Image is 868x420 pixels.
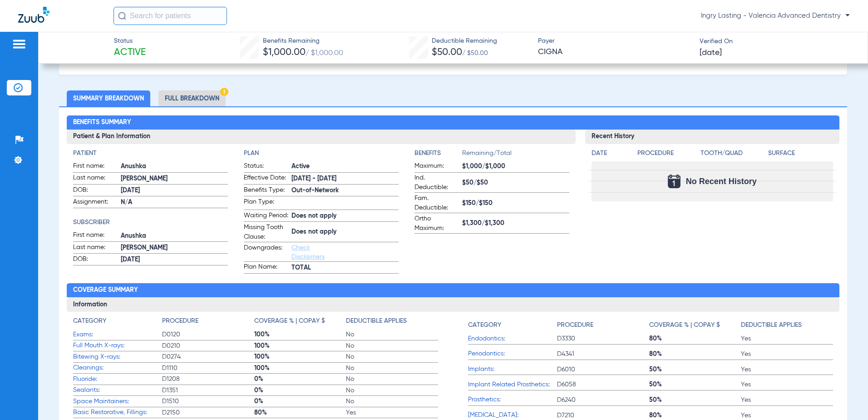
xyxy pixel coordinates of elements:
app-breakdown-title: Procedure [637,149,697,161]
span: Yes [741,365,833,374]
span: $1,000.00 [263,48,306,57]
app-breakdown-title: Benefits [414,149,462,161]
h4: Procedure [162,316,198,326]
span: [MEDICAL_DATA]: [468,410,557,420]
app-breakdown-title: Procedure [557,316,649,333]
span: D1208 [162,375,254,384]
span: Remaining/Total [462,149,569,161]
h4: Surface [768,149,833,158]
span: 0% [254,386,346,395]
span: Out-of-Network [291,186,399,195]
span: / $1,000.00 [306,50,343,57]
span: D4341 [557,350,649,359]
span: D0274 [162,352,254,361]
span: Missing Tooth Clause: [244,223,288,242]
h4: Plan [244,149,399,158]
span: No [346,352,438,361]
h4: Procedure [637,149,697,158]
span: Does not apply [291,227,399,237]
span: D0120 [162,330,254,339]
h4: Category [468,320,501,330]
span: 50% [649,365,741,374]
span: Implant Related Prosthetics: [468,380,557,390]
span: Space Maintainers: [73,397,162,406]
span: No [346,397,438,406]
span: Active [291,162,399,171]
img: Zuub Logo [18,7,49,23]
h4: Procedure [557,320,593,330]
span: No Recent History [686,177,757,186]
span: $1,000/$1,000 [462,162,569,171]
h4: Coverage % | Copay $ [254,316,325,326]
span: D7210 [557,411,649,420]
app-breakdown-title: Coverage % | Copay $ [649,316,741,333]
span: First name: [73,161,118,172]
span: Yes [741,350,833,359]
span: Verified On [700,37,853,46]
span: Periodontics: [468,349,557,359]
h4: Date [592,149,630,158]
app-breakdown-title: Category [468,316,557,333]
span: N/A [121,198,228,207]
span: Yes [741,380,833,389]
span: Exams: [73,330,162,340]
span: 0% [254,397,346,406]
img: Hazard [220,88,228,96]
span: Ind. Deductible: [414,173,459,192]
span: Anushka [121,231,228,241]
span: Implants: [468,365,557,374]
span: Cleanings: [73,363,162,373]
h3: Information [67,297,839,312]
span: Assignment: [73,197,118,208]
span: 80% [649,411,741,420]
span: D0210 [162,341,254,350]
span: Fam. Deductible: [414,194,459,213]
app-breakdown-title: Category [73,316,162,329]
span: Yes [741,411,833,420]
span: 100% [254,341,346,350]
span: Downgrades: [244,243,288,261]
span: D3330 [557,334,649,343]
span: 50% [649,380,741,389]
img: Search Icon [118,12,126,20]
span: Payer [538,36,692,46]
span: No [346,386,438,395]
span: Status: [244,161,288,172]
span: Yes [741,395,833,405]
span: Effective Date: [244,173,288,184]
app-breakdown-title: Deductible Applies [741,316,833,333]
span: Active [114,46,146,59]
h4: Patient [73,149,228,158]
app-breakdown-title: Surface [768,149,833,161]
span: Sealants: [73,385,162,395]
span: D1510 [162,397,254,406]
h4: Subscriber [73,218,228,227]
span: DOB: [73,185,118,196]
span: Last name: [73,173,118,184]
img: hamburger-icon [12,39,26,50]
div: Chat Widget [823,376,868,420]
span: CIGNA [538,46,692,58]
span: Yes [741,334,833,343]
app-breakdown-title: Date [592,149,630,161]
span: No [346,375,438,384]
span: Status [114,36,146,46]
span: Full Mouth X-rays: [73,341,162,350]
span: 80% [649,350,741,359]
span: 80% [254,408,346,417]
img: Calendar [668,175,681,188]
span: Basic Restorative, Fillings: [73,408,162,417]
span: $50/$50 [462,178,569,188]
span: [DATE] [121,255,228,265]
app-breakdown-title: Deductible Applies [346,316,438,329]
h4: Coverage % | Copay $ [649,320,720,330]
span: No [346,330,438,339]
a: Check Disclaimers [291,245,325,260]
span: D2150 [162,408,254,417]
span: Maximum: [414,161,459,172]
span: Bitewing X-rays: [73,352,162,362]
input: Search for patients [113,7,227,25]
